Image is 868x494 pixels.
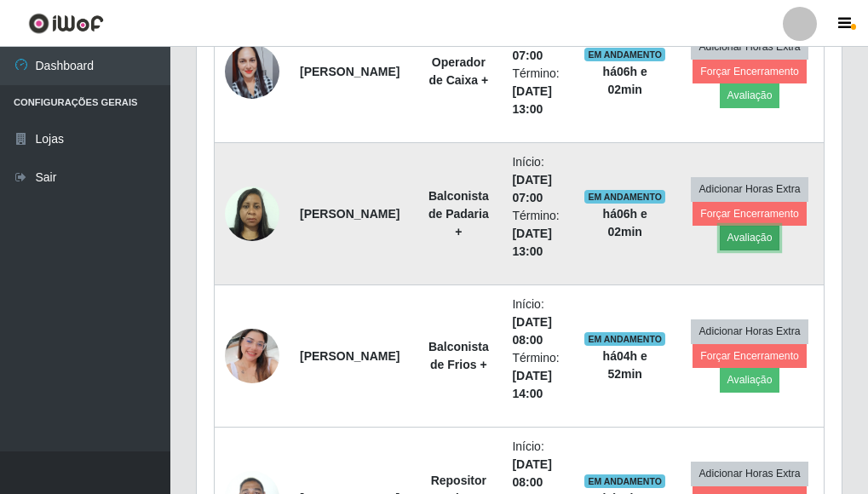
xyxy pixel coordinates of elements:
[584,332,665,346] span: EM ANDAMENTO
[428,55,488,87] strong: Operador de Caixa +
[512,315,551,347] time: [DATE] 08:00
[512,207,564,261] li: Término:
[512,173,551,204] time: [DATE] 07:00
[693,60,807,83] button: Forçar Encerramento
[512,153,564,207] li: Início:
[512,349,564,403] li: Término:
[584,190,665,204] span: EM ANDAMENTO
[720,83,780,107] button: Avaliação
[300,65,400,78] strong: [PERSON_NAME]
[603,349,647,381] strong: há 04 h e 52 min
[720,226,780,250] button: Avaliação
[512,369,551,400] time: [DATE] 14:00
[720,368,780,392] button: Avaliação
[691,319,808,343] button: Adicionar Horas Extra
[603,207,647,238] strong: há 06 h e 02 min
[512,84,551,116] time: [DATE] 13:00
[512,438,564,491] li: Início:
[225,177,279,250] img: 1706663967220.jpeg
[28,13,104,34] img: CoreUI Logo
[603,65,647,96] strong: há 06 h e 02 min
[300,207,400,221] strong: [PERSON_NAME]
[691,462,808,485] button: Adicionar Horas Extra
[225,307,279,405] img: 1708364606338.jpeg
[300,349,400,363] strong: [PERSON_NAME]
[512,227,551,258] time: [DATE] 13:00
[584,48,665,61] span: EM ANDAMENTO
[691,35,808,59] button: Adicionar Horas Extra
[428,340,489,371] strong: Balconista de Frios +
[693,202,807,226] button: Forçar Encerramento
[693,344,807,368] button: Forçar Encerramento
[428,189,489,238] strong: Balconista de Padaria +
[512,296,564,349] li: Início:
[691,177,808,201] button: Adicionar Horas Extra
[512,457,551,489] time: [DATE] 08:00
[584,474,665,488] span: EM ANDAMENTO
[225,23,279,120] img: 1689874098010.jpeg
[512,65,564,118] li: Término:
